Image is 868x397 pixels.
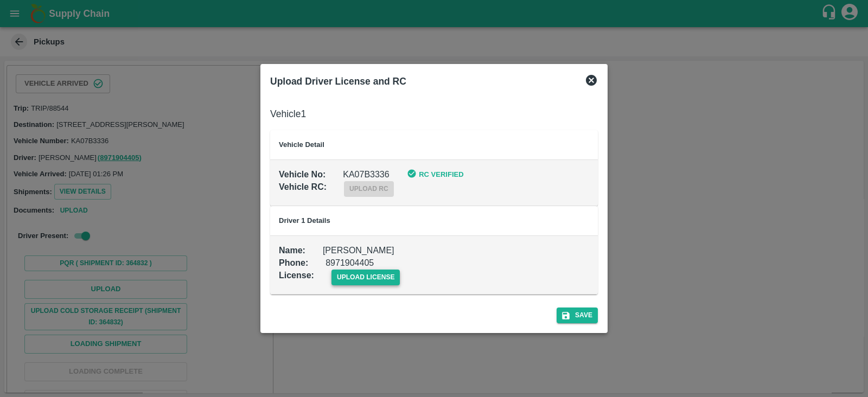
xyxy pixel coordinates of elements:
[279,271,314,280] b: License :
[331,270,400,285] span: upload license
[279,216,330,225] b: Driver 1 Details
[325,151,389,181] div: KA07B3336
[419,170,463,178] b: RC Verified
[305,227,394,257] div: [PERSON_NAME]
[270,106,598,121] h6: Vehicle 1
[557,308,598,323] button: Save
[279,182,327,191] b: Vehicle RC :
[270,76,406,87] b: Upload Driver License and RC
[279,140,324,149] b: Vehicle Detail
[308,240,374,270] div: 8971904405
